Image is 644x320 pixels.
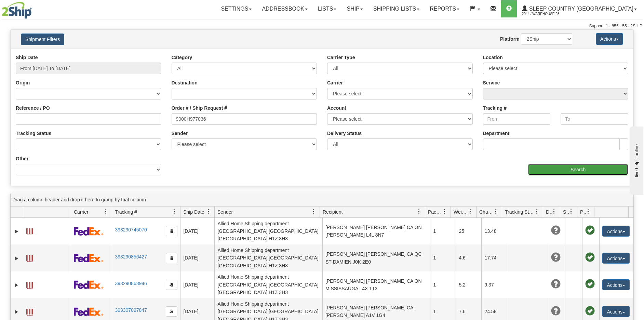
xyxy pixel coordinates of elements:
[308,206,320,217] a: Sender filter column settings
[456,218,481,244] td: 25
[483,79,500,86] label: Service
[180,218,214,244] td: [DATE]
[341,0,368,17] a: Ship
[602,279,630,290] button: Actions
[481,271,507,298] td: 9.37
[323,209,343,215] span: Recipient
[26,252,33,263] a: Label
[483,54,503,61] label: Location
[183,209,204,215] span: Ship Date
[531,206,543,217] a: Tracking Status filter column settings
[11,193,633,206] div: grid grouping header
[16,105,50,111] label: Reference / PO
[430,271,456,298] td: 1
[322,271,430,298] td: [PERSON_NAME] [PERSON_NAME] CA ON MISSISSAUGA L4X 1T3
[505,209,535,215] span: Tracking Status
[13,255,20,262] a: Expand
[26,306,33,317] a: Label
[74,209,89,215] span: Carrier
[172,130,188,137] label: Sender
[16,130,51,137] label: Tracking Status
[425,0,465,17] a: Reports
[172,79,198,86] label: Destination
[602,226,630,237] button: Actions
[16,79,30,86] label: Origin
[313,0,341,17] a: Lists
[430,244,456,271] td: 1
[465,206,476,217] a: Weight filter column settings
[456,244,481,271] td: 4.6
[169,206,180,217] a: Tracking # filter column settings
[454,209,468,215] span: Weight
[21,34,64,45] button: Shipment Filters
[585,279,595,289] span: Pickup Successfully created
[585,306,595,316] span: Pickup Successfully created
[551,306,561,316] span: Unknown
[327,54,355,61] label: Carrier Type
[481,244,507,271] td: 17.74
[327,130,362,137] label: Delivery Status
[428,209,442,215] span: Packages
[585,226,595,235] span: Pickup Successfully created
[483,130,510,137] label: Department
[115,209,137,215] span: Tracking #
[527,6,633,12] span: Sleep Country [GEOGRAPHIC_DATA]
[217,209,233,215] span: Sender
[214,244,322,271] td: Allied Home Shipping department [GEOGRAPHIC_DATA] [GEOGRAPHIC_DATA] [GEOGRAPHIC_DATA] H1Z 3H3
[561,113,628,125] input: To
[327,105,346,111] label: Account
[13,228,20,235] a: Expand
[483,105,507,111] label: Tracking #
[413,206,425,217] a: Recipient filter column settings
[500,36,520,42] label: Platform
[322,244,430,271] td: [PERSON_NAME] [PERSON_NAME] CA QC ST-DAMIEN J0K 2E0
[602,306,630,317] button: Actions
[26,225,33,236] a: Label
[115,281,147,286] a: 393290868946
[596,33,623,45] button: Actions
[166,253,177,263] button: Copy to clipboard
[166,280,177,290] button: Copy to clipboard
[257,0,313,17] a: Addressbook
[563,209,569,215] span: Shipment Issues
[548,206,560,217] a: Delivery Status filter column settings
[456,271,481,298] td: 5.2
[214,271,322,298] td: Allied Home Shipping department [GEOGRAPHIC_DATA] [GEOGRAPHIC_DATA] [GEOGRAPHIC_DATA] H1Z 3H3
[172,105,227,111] label: Order # / Ship Request #
[430,218,456,244] td: 1
[582,206,594,217] a: Pickup Status filter column settings
[546,209,552,215] span: Delivery Status
[481,218,507,244] td: 13.48
[580,209,586,215] span: Pickup Status
[166,306,177,317] button: Copy to clipboard
[180,271,214,298] td: [DATE]
[628,125,643,195] iframe: chat widget
[74,254,104,262] img: 2 - FedEx Express®
[115,307,147,313] a: 393307097847
[528,164,628,175] input: Search
[551,226,561,235] span: Unknown
[115,254,147,259] a: 393290856427
[74,307,104,316] img: 2 - FedEx Express®
[322,218,430,244] td: [PERSON_NAME] [PERSON_NAME] CA ON [PERSON_NAME] L4L 8N7
[203,206,214,217] a: Ship Date filter column settings
[74,280,104,289] img: 2 - FedEx Express®
[551,253,561,262] span: Unknown
[517,0,642,17] a: Sleep Country [GEOGRAPHIC_DATA] 2044 / Warehouse 93
[180,244,214,271] td: [DATE]
[565,206,577,217] a: Shipment Issues filter column settings
[74,227,104,236] img: 2 - FedEx Express®
[214,218,322,244] td: Allied Home Shipping department [GEOGRAPHIC_DATA] [GEOGRAPHIC_DATA] [GEOGRAPHIC_DATA] H1Z 3H3
[13,308,20,315] a: Expand
[16,155,28,162] label: Other
[2,2,32,19] img: logo2044.jpg
[551,279,561,289] span: Unknown
[16,54,38,61] label: Ship Date
[585,253,595,262] span: Pickup Successfully created
[602,253,630,264] button: Actions
[216,0,257,17] a: Settings
[100,206,112,217] a: Carrier filter column settings
[490,206,502,217] a: Charge filter column settings
[115,227,147,232] a: 393290745070
[439,206,451,217] a: Packages filter column settings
